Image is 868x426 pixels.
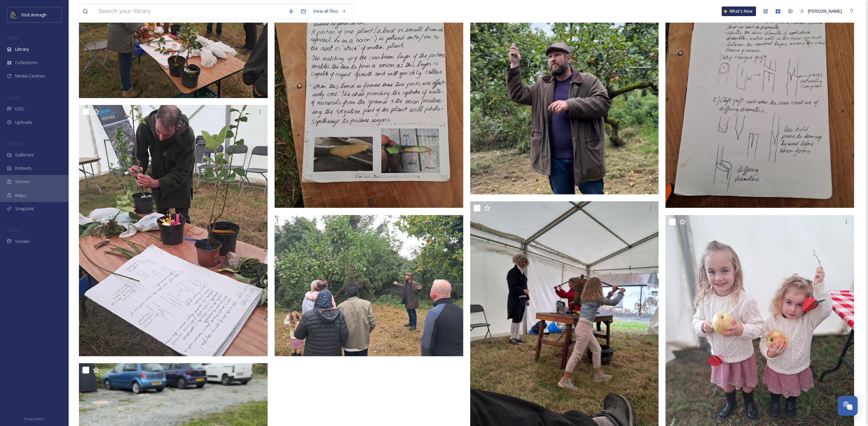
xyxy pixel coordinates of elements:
span: SOCIALS [7,227,21,233]
span: Visit Armagh [21,12,47,18]
span: MEDIA [7,35,19,40]
span: Socials [15,238,30,245]
span: COLLECT [7,95,22,100]
span: Uploads [15,119,32,126]
span: Stories [15,178,30,185]
input: Search your library [95,4,285,19]
span: Collections [15,59,38,66]
span: Library [15,46,29,52]
a: Privacy Policy [24,414,44,423]
span: Galleries [15,152,34,158]
span: SnapLink [15,205,34,212]
a: [PERSON_NAME] [797,4,845,18]
span: Embeds [15,165,32,171]
img: THE-FIRST-PLACE-VISIT-ARMAGH.COM-BLACK.jpg [11,11,18,18]
span: [PERSON_NAME] [808,8,842,14]
a: What's New [722,7,756,16]
span: UGC [15,106,24,112]
span: Maps [15,192,26,199]
button: Open Chat [838,396,858,416]
span: Media Centres [15,73,45,79]
span: Privacy Policy [24,417,44,421]
span: WIDGETS [7,141,23,146]
img: Apple Day orchard tour.jpg [275,215,463,357]
img: Grafting 1.jpg [79,105,268,356]
a: View all files [310,4,350,18]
